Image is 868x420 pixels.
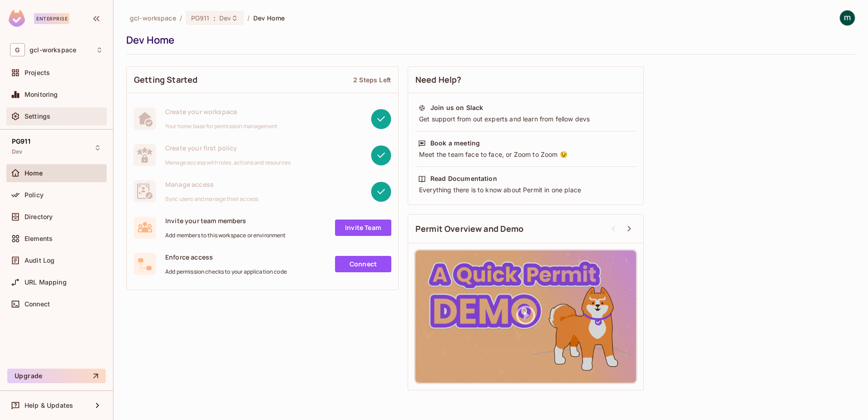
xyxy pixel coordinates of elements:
span: Help & Updates [25,402,73,409]
li: / [247,14,250,22]
span: URL Mapping [25,279,67,286]
div: Enterprise [34,13,69,24]
span: Workspace: gcl-workspace [30,46,76,54]
span: Settings [25,113,50,120]
span: Getting Started [134,74,197,85]
div: Get support from out experts and learn from fellow devs [418,115,633,124]
img: SReyMgAAAABJRU5ErkJggg== [9,10,25,27]
span: Create your first policy [165,144,291,152]
li: / [180,14,182,22]
span: Monitoring [25,91,58,98]
span: Home [25,170,43,177]
span: Sync users and manage their access [165,195,258,203]
span: Permit Overview and Demo [415,223,524,235]
span: PG911 [191,14,210,22]
span: Policy [25,191,44,199]
div: Dev Home [126,33,851,47]
span: Enforce access [165,253,287,261]
span: Connect [25,300,50,308]
span: Audit Log [25,257,54,264]
span: Dev [12,148,22,155]
a: Invite Team [335,220,391,236]
span: Dev [219,14,231,22]
span: Add permission checks to your application code [165,268,287,275]
span: : [213,15,216,22]
div: Read Documentation [430,174,497,183]
button: Upgrade [7,369,106,383]
span: Directory [25,213,53,220]
div: 2 Steps Left [353,75,391,84]
span: Create your workspace [165,107,277,116]
span: PG911 [12,138,30,145]
span: Your home base for permission management [165,123,277,130]
span: Add members to this workspace or environment [165,232,286,239]
span: Projects [25,69,50,76]
span: Manage access [165,180,258,189]
span: Manage access with roles, actions and resources [165,159,291,166]
span: Need Help? [415,74,462,85]
span: Elements [25,235,53,242]
div: Book a meeting [430,139,480,148]
span: Dev Home [253,14,285,22]
div: Everything there is to know about Permit in one place [418,185,633,195]
a: Connect [335,256,391,272]
div: Join us on Slack [430,103,483,112]
span: G [10,43,25,56]
span: the active workspace [130,14,176,22]
img: mathieu h [840,10,855,25]
div: Meet the team face to face, or Zoom to Zoom 😉 [418,150,633,159]
span: Invite your team members [165,216,286,225]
